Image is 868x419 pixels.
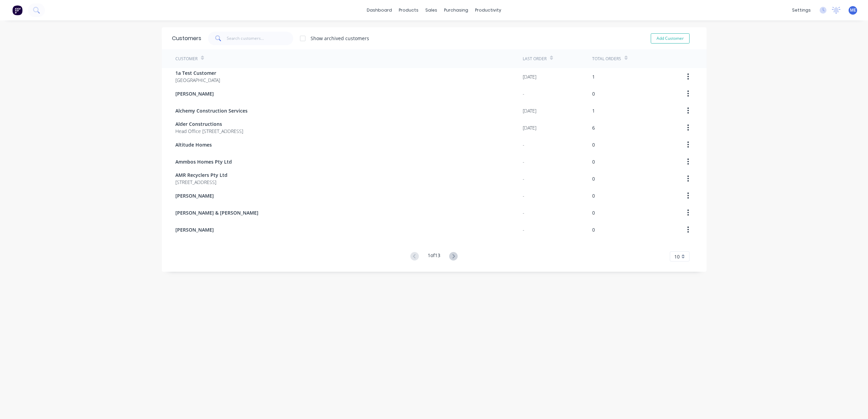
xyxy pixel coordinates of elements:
div: 1 [592,107,595,114]
span: [PERSON_NAME] & [PERSON_NAME] [175,209,258,216]
div: Customer [175,56,198,62]
span: 1a Test Customer [175,69,220,77]
span: Ammbos Homes Pty Ltd [175,158,232,165]
div: - [523,209,524,216]
div: 0 [592,209,595,216]
span: [PERSON_NAME] [175,226,214,233]
span: ME [850,7,856,13]
div: settings [789,5,814,15]
div: Customers [172,34,201,43]
div: - [523,90,524,97]
div: 0 [592,158,595,165]
div: 1 [592,73,595,80]
div: productivity [472,5,505,15]
div: - [523,175,524,182]
div: sales [422,5,441,15]
span: [GEOGRAPHIC_DATA] [175,77,220,84]
span: AMR Recyclers Pty Ltd [175,171,227,179]
div: - [523,141,524,148]
img: Factory [12,5,22,15]
div: Show archived customers [311,35,369,42]
span: Head Office [STREET_ADDRESS] [175,128,243,135]
span: Altitude Homes [175,141,212,148]
div: - [523,192,524,199]
div: 6 [592,124,595,131]
span: [STREET_ADDRESS] [175,179,227,186]
div: [DATE] [523,107,536,114]
span: [PERSON_NAME] [175,192,214,199]
div: 0 [592,175,595,182]
div: [DATE] [523,73,536,80]
button: Add Customer [651,33,690,44]
span: Alchemy Construction Services [175,107,248,114]
div: 0 [592,141,595,148]
div: 0 [592,226,595,233]
div: 0 [592,192,595,199]
div: Total Orders [592,56,621,62]
div: purchasing [441,5,472,15]
a: dashboard [363,5,395,15]
span: 10 [674,253,680,260]
span: Alder Constructions [175,120,243,128]
span: [PERSON_NAME] [175,90,214,97]
div: [DATE] [523,124,536,131]
div: 1 of 13 [428,252,440,262]
div: products [395,5,422,15]
div: 0 [592,90,595,97]
div: - [523,158,524,165]
input: Search customers... [227,32,293,45]
div: - [523,226,524,233]
div: Last Order [523,56,547,62]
